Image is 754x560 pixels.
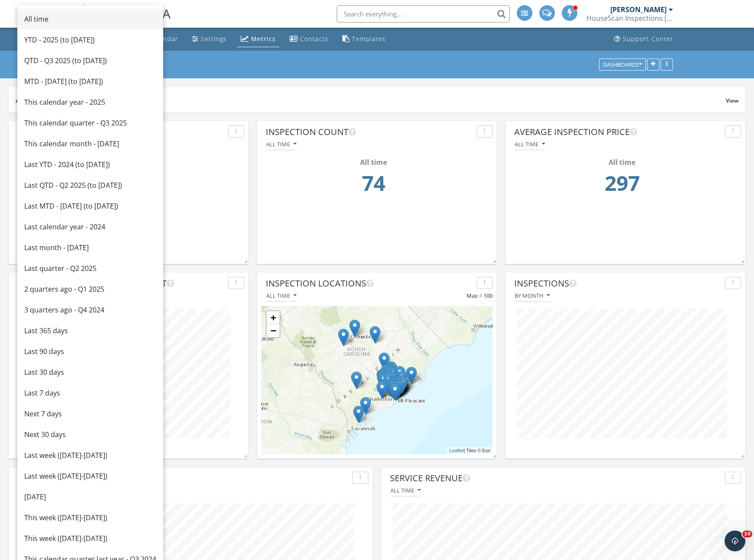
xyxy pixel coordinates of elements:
[266,277,473,290] div: Inspection Locations
[17,472,349,485] div: Service Breakdown
[266,293,296,299] div: All time
[24,450,156,460] div: Last week ([DATE]-[DATE])
[189,31,230,47] a: Settings
[267,324,280,337] a: Zoom out
[24,180,156,190] div: Last QTD - Q2 2025 (to [DATE])
[24,76,156,87] div: MTD - [DATE] (to [DATE])
[266,126,473,138] div: Inspection Count
[24,201,156,211] div: Last MTD - [DATE] (to [DATE])
[726,97,738,104] span: View
[352,35,386,43] div: Templates
[725,531,745,551] iframe: Intercom live chat
[467,292,493,299] span: Max = 100
[586,14,673,23] div: HouseScan Inspections Charleston
[24,138,156,149] div: This calendar month - [DATE]
[447,447,493,454] div: | Tiles © Esri
[599,58,646,71] button: Dashboards
[75,4,94,23] img: The Best Home Inspection Software - Spectora
[24,284,156,294] div: 2 quarters ago - Q1 2025
[514,290,550,302] button: By month
[100,4,171,23] span: SPECTORA
[201,35,227,43] div: Settings
[24,429,156,440] div: Next 30 days
[268,157,479,167] div: All time
[24,55,156,66] div: QTD - Q3 2025 (to [DATE])
[517,167,727,204] td: 297.34
[251,35,276,43] div: Metrics
[268,167,479,204] td: 74
[24,263,156,274] div: Last quarter - Q2 2025
[24,118,156,128] div: This calendar quarter - Q3 2025
[24,512,156,523] div: This week ([DATE]-[DATE])
[24,35,156,45] div: YTD - 2025 (to [DATE])
[610,5,667,14] div: [PERSON_NAME]
[449,448,464,453] a: Leaflet
[24,305,156,315] div: 3 quarters ago - Q4 2024
[266,138,297,150] button: All time
[267,311,280,324] a: Zoom in
[24,222,156,232] div: Last calendar year - 2024
[24,533,156,544] div: This week ([DATE]-[DATE])
[24,409,156,419] div: Next 7 days
[339,31,389,47] a: Templates
[24,97,156,107] div: This calendar year - 2025
[390,472,722,485] div: Service Revenue
[603,61,642,68] div: Dashboards
[237,31,279,47] a: Metrics
[742,531,752,537] span: 10
[266,290,297,302] button: All time
[24,325,156,336] div: Last 365 days
[514,138,545,150] button: All time
[623,35,673,43] div: Support Center
[390,485,421,496] button: All time
[24,159,156,170] div: Last YTD - 2024 (to [DATE])
[24,492,156,502] div: [DATE]
[611,31,677,47] a: Support Center
[149,35,178,43] div: Calendar
[24,346,156,357] div: Last 90 days
[390,487,421,493] div: All time
[515,141,545,147] div: All time
[24,471,156,481] div: Last week ([DATE]-[DATE])
[266,141,296,147] div: All time
[517,157,727,167] div: All time
[514,277,722,290] div: Inspections
[24,242,156,253] div: Last month - [DATE]
[24,367,156,377] div: Last 30 days
[337,5,510,23] input: Search everything...
[300,35,329,43] div: Contacts
[16,94,726,106] div: Alerts
[24,388,156,398] div: Last 7 days
[24,14,156,24] div: All time
[286,31,332,47] a: Contacts
[515,293,550,299] div: By month
[514,126,722,138] div: Average Inspection Price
